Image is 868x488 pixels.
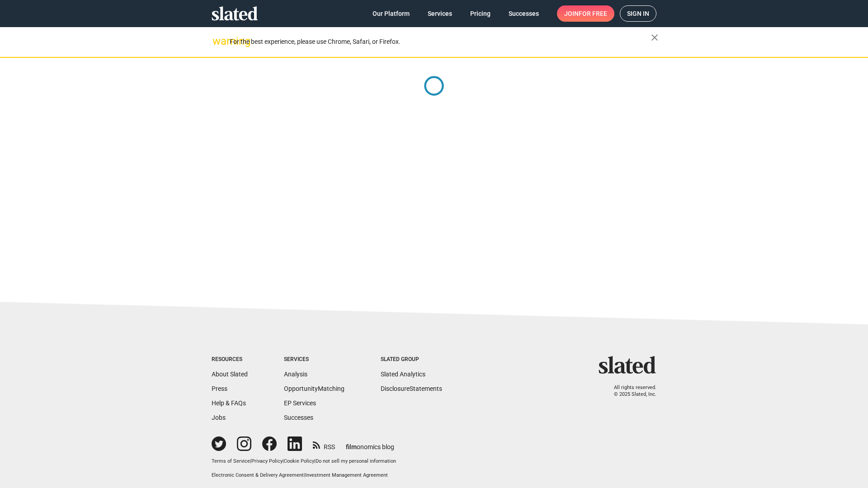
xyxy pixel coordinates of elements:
[346,443,357,450] span: film
[604,385,656,398] p: All rights reserved. © 2025 Slated, Inc.
[250,458,251,464] span: |
[509,5,539,22] span: Successes
[381,356,442,363] div: Slated Group
[212,371,248,378] a: About Slated
[212,356,248,363] div: Resources
[313,437,335,451] a: RSS
[316,458,396,465] button: Do not sell my personal information
[230,36,651,48] div: For the best experience, please use Chrome, Safari, or Firefox.
[463,5,498,22] a: Pricing
[212,458,250,464] a: Terms of Service
[284,414,313,421] a: Successes
[564,5,607,22] span: Join
[420,5,459,22] a: Services
[501,5,546,22] a: Successes
[212,472,304,478] a: Electronic Consent & Delivery Agreement
[557,5,614,22] a: Joinfor free
[284,385,344,392] a: OpportunityMatching
[579,5,607,22] span: for free
[212,385,227,392] a: Press
[284,399,316,407] a: EP Services
[284,356,344,363] div: Services
[212,414,226,421] a: Jobs
[649,32,660,43] mat-icon: close
[283,458,284,464] span: |
[381,371,425,378] a: Slated Analytics
[304,472,305,478] span: |
[284,371,307,378] a: Analysis
[365,5,417,22] a: Our Platform
[428,5,452,22] span: Services
[305,472,388,478] a: Investment Management Agreement
[620,5,656,22] a: Sign in
[470,5,491,22] span: Pricing
[627,6,649,21] span: Sign in
[314,458,316,464] span: |
[212,399,246,407] a: Help & FAQs
[346,436,394,451] a: filmonomics blog
[212,36,223,47] mat-icon: warning
[251,458,283,464] a: Privacy Policy
[284,458,314,464] a: Cookie Policy
[381,385,442,392] a: DisclosureStatements
[373,5,410,22] span: Our Platform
